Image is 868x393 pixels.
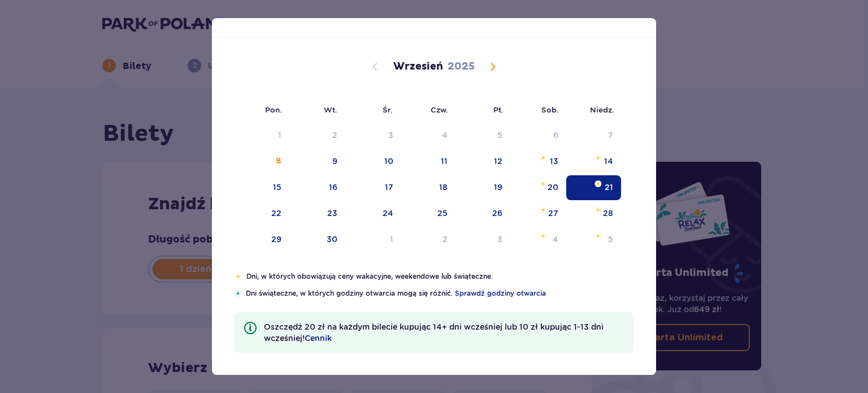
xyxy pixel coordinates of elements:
div: Calendar [212,37,656,271]
div: 29 [271,234,281,245]
div: 19 [494,182,502,193]
td: sobota, 27 września 2025 [510,201,566,226]
td: sobota, 13 września 2025 [510,149,566,174]
div: 22 [271,208,281,219]
td: sobota, 4 października 2025 [510,227,566,252]
div: 25 [437,208,448,219]
div: 12 [494,156,502,167]
div: 30 [327,234,337,245]
div: 1 [390,234,393,245]
td: piątek, 19 września 2025 [455,175,510,200]
td: niedziela, 28 września 2025 [566,201,621,226]
div: 10 [384,156,393,167]
td: środa, 1 października 2025 [345,227,401,252]
td: poniedziałek, 15 września 2025 [235,175,289,200]
td: Selected. niedziela, 21 września 2025 [566,175,621,200]
td: wtorek, 16 września 2025 [289,175,345,200]
td: niedziela, 5 października 2025 [566,227,621,252]
td: wtorek, 23 września 2025 [289,201,345,226]
div: 11 [441,156,448,167]
div: 15 [273,182,281,193]
td: czwartek, 11 września 2025 [401,149,456,174]
div: 17 [385,182,393,193]
div: 18 [439,182,448,193]
td: czwartek, 18 września 2025 [401,175,456,200]
div: 23 [327,208,337,219]
div: 3 [497,234,502,245]
a: Sprawdź godziny otwarcia [455,288,546,299]
div: 16 [329,182,337,193]
div: 9 [332,156,337,167]
td: poniedziałek, 22 września 2025 [235,201,289,226]
div: 27 [548,208,558,219]
td: czwartek, 25 września 2025 [401,201,456,226]
td: piątek, 12 września 2025 [455,149,510,174]
td: poniedziałek, 29 września 2025 [235,227,289,252]
div: 20 [548,182,558,193]
td: wtorek, 9 września 2025 [289,149,345,174]
p: Dni, w których obowiązują ceny wakacyjne, weekendowe lub świąteczne. [246,271,633,282]
p: Dni świąteczne, w których godziny otwarcia mogą się różnić. [246,288,633,299]
td: piątek, 26 września 2025 [455,201,510,226]
td: niedziela, 14 września 2025 [566,149,621,174]
td: środa, 10 września 2025 [345,149,401,174]
div: 26 [492,208,502,219]
td: piątek, 3 października 2025 [455,227,510,252]
td: Not available. poniedziałek, 8 września 2025 [235,149,289,174]
td: środa, 24 września 2025 [345,201,401,226]
div: 2 [442,234,448,245]
div: 24 [383,208,393,219]
td: czwartek, 2 października 2025 [401,227,456,252]
div: 4 [553,234,558,245]
td: środa, 17 września 2025 [345,175,401,200]
td: sobota, 20 września 2025 [510,175,566,200]
div: 13 [550,156,558,167]
td: wtorek, 30 września 2025 [289,227,345,252]
div: 8 [276,156,281,167]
